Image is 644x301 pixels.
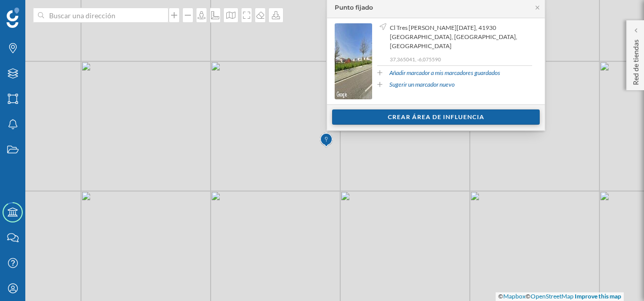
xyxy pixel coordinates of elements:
span: Soporte [20,7,56,16]
span: Cl Tres [PERSON_NAME][DATE], 41930 [GEOGRAPHIC_DATA], [GEOGRAPHIC_DATA], [GEOGRAPHIC_DATA] [390,23,530,51]
a: Añadir marcador a mis marcadores guardados [389,68,500,78]
div: © © [496,292,624,301]
p: 37,365041, -6,075590 [390,56,532,63]
img: Geoblink Logo [7,8,19,28]
a: OpenStreetMap [531,292,574,300]
p: Red de tiendas [631,35,641,85]
a: Sugerir un marcador nuevo [389,80,455,89]
div: Punto fijado [335,3,373,12]
img: Marker [320,130,333,150]
img: streetview [335,23,372,99]
a: Mapbox [503,292,526,300]
a: Improve this map [575,292,621,300]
